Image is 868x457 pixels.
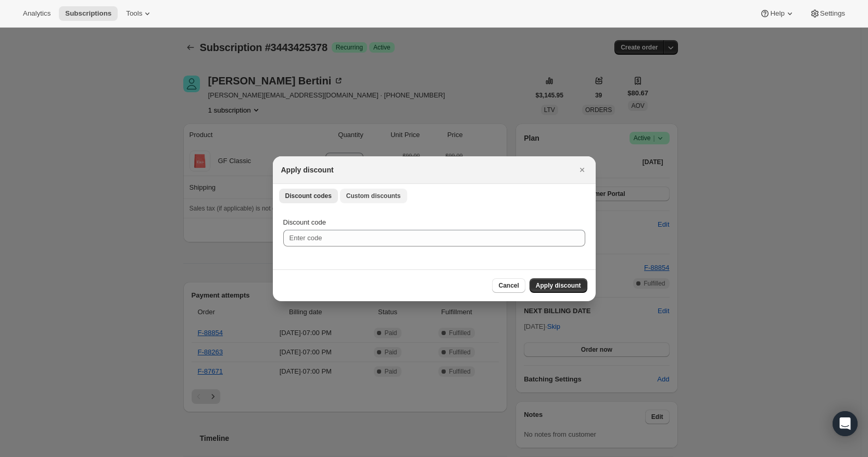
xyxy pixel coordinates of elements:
[492,278,525,293] button: Cancel
[820,9,845,18] span: Settings
[17,6,57,21] button: Analytics
[770,9,784,18] span: Help
[120,6,159,21] button: Tools
[65,9,111,18] span: Subscriptions
[530,278,587,293] button: Apply discount
[498,281,519,290] span: Cancel
[346,192,401,200] span: Custom discounts
[536,281,581,290] span: Apply discount
[340,189,407,203] button: Custom discounts
[281,165,334,175] h2: Apply discount
[279,189,338,203] button: Discount codes
[803,6,851,21] button: Settings
[753,6,801,21] button: Help
[273,207,596,269] div: Discount codes
[283,230,585,246] input: Enter code
[833,411,858,436] div: Open Intercom Messenger
[59,6,118,21] button: Subscriptions
[283,218,326,226] span: Discount code
[23,9,51,18] span: Analytics
[285,192,332,200] span: Discount codes
[575,163,589,177] button: Close
[126,9,142,18] span: Tools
